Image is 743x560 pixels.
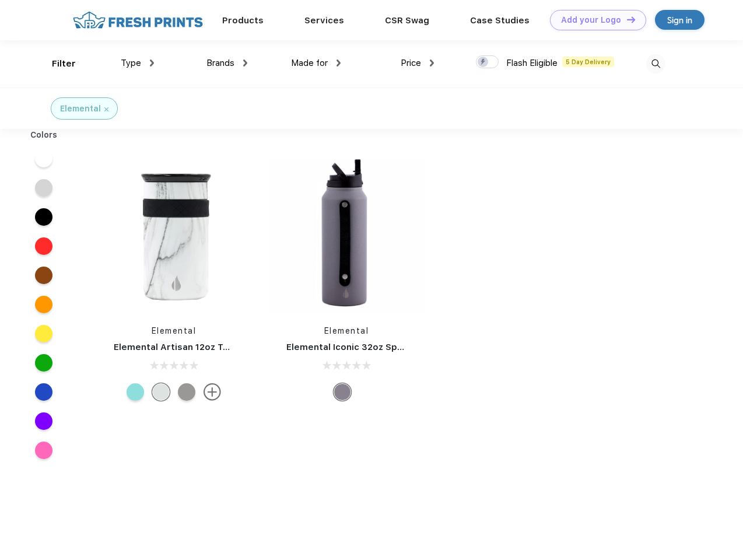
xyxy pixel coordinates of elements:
img: desktop_search.svg [646,54,665,73]
img: filter_cancel.svg [104,107,108,111]
div: Elemental [60,103,101,115]
div: Sign in [667,13,692,27]
a: Products [222,15,264,26]
div: Filter [52,57,76,71]
a: Services [304,15,344,26]
img: dropdown.png [243,60,247,66]
a: Elemental [324,326,369,335]
img: fo%20logo%202.webp [69,10,206,30]
span: Made for [291,58,328,68]
img: dropdown.png [150,60,154,66]
div: Colors [22,129,66,141]
img: func=resize&h=266 [96,158,251,313]
img: dropdown.png [337,60,341,66]
span: Price [401,58,421,68]
span: Brands [206,58,234,68]
span: Type [121,58,141,68]
a: Elemental [152,326,197,335]
a: Elemental Iconic 32oz Sport Water Bottle [286,342,471,352]
img: more.svg [204,383,221,401]
a: Elemental Artisan 12oz Tumbler [114,342,254,352]
img: dropdown.png [430,60,434,66]
img: func=resize&h=266 [269,158,424,313]
div: Robin's Egg [127,383,144,401]
div: White Marble [152,383,170,401]
span: 5 Day Delivery [562,57,614,67]
img: DT [627,16,635,23]
div: Add your Logo [561,15,621,25]
div: Graphite [334,383,351,401]
a: Sign in [655,10,705,30]
div: Graphite [178,383,195,401]
a: CSR Swag [385,15,429,26]
span: Flash Eligible [506,58,558,68]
